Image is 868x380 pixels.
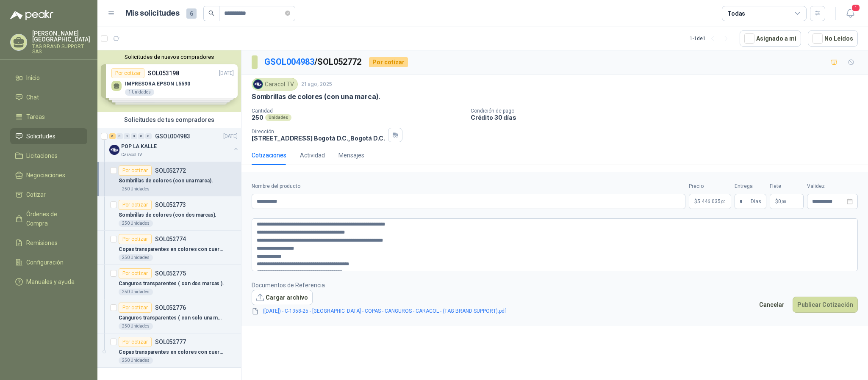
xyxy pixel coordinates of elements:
[109,133,116,139] div: 6
[300,151,325,160] div: Actividad
[252,151,286,160] div: Cotizaciones
[155,168,186,173] p: SOL052772
[116,133,123,139] div: 0
[770,182,804,190] label: Flete
[155,236,186,242] p: SOL052774
[252,182,685,190] label: Nombre del producto
[97,112,241,128] div: Solicitudes de tus compradores
[10,89,87,105] a: Chat
[32,30,90,42] p: [PERSON_NAME] [GEOGRAPHIC_DATA]
[10,235,87,251] a: Remisiones
[735,182,766,190] label: Entrega
[109,131,239,158] a: 6 0 0 0 0 0 GSOL004983[DATE] Company LogoPOP LA KALLECaracol TV
[119,314,224,322] p: Canguros transparentes ( con solo una marca).
[10,128,87,144] a: Solicitudes
[186,8,197,19] span: 6
[131,133,137,139] div: 0
[778,199,786,204] span: 0
[252,290,313,305] button: Cargar archivo
[26,132,55,141] span: Solicitudes
[32,44,90,54] p: TAG BRAND SUPPORT SAS
[754,297,789,313] button: Cancelar
[26,190,46,199] span: Cotizar
[252,135,385,142] p: [STREET_ADDRESS] Bogotá D.C. , Bogotá D.C.
[770,194,804,209] p: $ 0,00
[259,307,510,315] a: ([DATE]) - C-1358-25 - [GEOGRAPHIC_DATA] - COPAS - CANGUROS - CARACOL - (TAG BRAND SUPPORT).pdf
[26,73,40,83] span: Inicio
[285,11,290,16] span: close-circle
[119,245,224,253] p: Copas transparentes en colores con cuerda (con dos marcas).
[264,57,314,67] a: GSOL004983
[301,80,332,88] p: 21 ago, 2025
[119,165,152,176] div: Por cotizar
[369,57,408,67] div: Por cotizar
[10,254,87,270] a: Configuración
[119,268,152,278] div: Por cotizar
[10,167,87,183] a: Negociaciones
[109,145,119,155] img: Company Logo
[252,281,520,290] p: Documentos de Referencia
[751,194,761,209] span: Días
[775,199,778,204] span: $
[265,114,291,121] div: Unidades
[155,133,190,139] p: GSOL004983
[252,114,263,121] p: 250
[285,9,290,17] span: close-circle
[145,133,152,139] div: 0
[471,108,865,114] p: Condición de pago
[690,32,733,45] div: 1 - 1 de 1
[101,54,238,60] button: Solicitudes de nuevos compradores
[338,151,364,160] div: Mensajes
[10,10,53,20] img: Logo peakr
[121,151,142,158] p: Caracol TV
[689,182,731,190] label: Precio
[721,199,726,204] span: ,00
[97,299,241,333] a: Por cotizarSOL052776Canguros transparentes ( con solo una marca).250 Unidades
[125,7,180,19] h1: Mis solicitudes
[727,9,745,18] div: Todas
[252,108,464,114] p: Cantidad
[252,129,385,135] p: Dirección
[851,4,860,12] span: 1
[155,270,186,276] p: SOL052775
[264,55,362,69] p: / SOL052772
[781,199,786,204] span: ,00
[155,305,186,311] p: SOL052776
[119,186,153,193] div: 250 Unidades
[10,148,87,164] a: Licitaciones
[843,6,858,21] button: 1
[208,10,214,16] span: search
[97,231,241,265] a: Por cotizarSOL052774Copas transparentes en colores con cuerda (con dos marcas).250 Unidades
[26,171,65,180] span: Negociaciones
[121,143,157,151] p: POP LA KALLE
[124,133,130,139] div: 0
[119,323,153,330] div: 250 Unidades
[223,132,238,140] p: [DATE]
[119,348,224,356] p: Copas transparentes en colores con cuerda (con una marca).
[26,277,75,286] span: Manuales y ayuda
[119,220,153,227] div: 250 Unidades
[97,50,241,112] div: Solicitudes de nuevos compradoresPor cotizarSOL053198[DATE] IMPRESORA EPSON L55901 UnidadesPor co...
[119,211,216,219] p: Sombrillas de colores (con dos marcas).
[119,280,224,288] p: Canguros transparentes ( con dos marcas ).
[10,274,87,290] a: Manuales y ayuda
[119,177,213,185] p: Sombrillas de colores (con una marca).
[155,202,186,208] p: SOL052773
[26,151,58,160] span: Licitaciones
[793,297,858,313] button: Publicar Cotización
[697,199,726,204] span: 5.446.035
[26,93,39,102] span: Chat
[119,200,152,210] div: Por cotizar
[119,289,153,295] div: 250 Unidades
[26,258,64,267] span: Configuración
[253,80,263,89] img: Company Logo
[10,109,87,125] a: Tareas
[740,30,801,47] button: Asignado a mi
[471,114,865,121] p: Crédito 30 días
[10,70,87,86] a: Inicio
[689,194,731,209] p: $5.446.035,00
[10,187,87,203] a: Cotizar
[138,133,144,139] div: 0
[26,209,79,228] span: Órdenes de Compra
[252,92,380,101] p: Sombrillas de colores (con una marca).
